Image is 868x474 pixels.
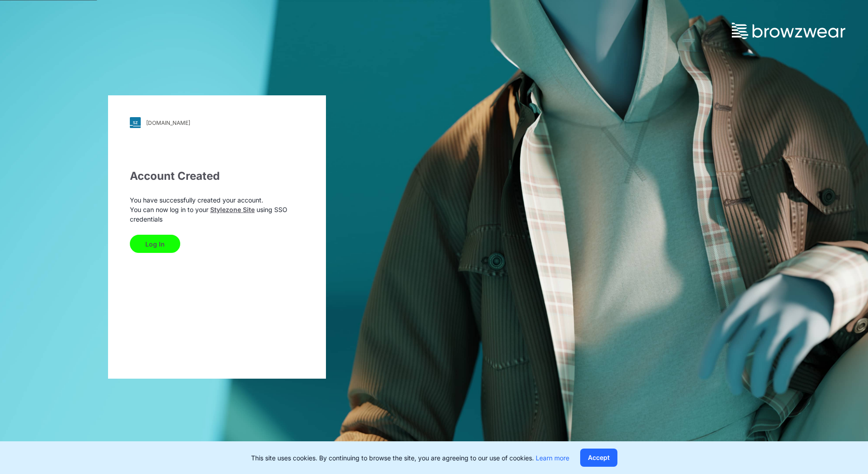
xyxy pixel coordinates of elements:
img: svg+xml;base64,PHN2ZyB3aWR0aD0iMjgiIGhlaWdodD0iMjgiIHZpZXdCb3g9IjAgMCAyOCAyOCIgZmlsbD0ibm9uZSIgeG... [130,117,141,128]
p: You have successfully created your account. [130,195,304,205]
p: You can now log in to your using SSO credentials [130,205,304,224]
a: Learn more [536,454,569,462]
div: Account Created [130,168,304,184]
button: Accept [580,449,617,467]
a: [DOMAIN_NAME] [130,117,304,128]
button: Log In [130,235,180,253]
div: [DOMAIN_NAME] [146,119,190,126]
a: Stylezone Site [210,206,255,213]
img: browzwear-logo.73288ffb.svg [732,23,845,39]
p: This site uses cookies. By continuing to browse the site, you are agreeing to our use of cookies. [251,453,569,463]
